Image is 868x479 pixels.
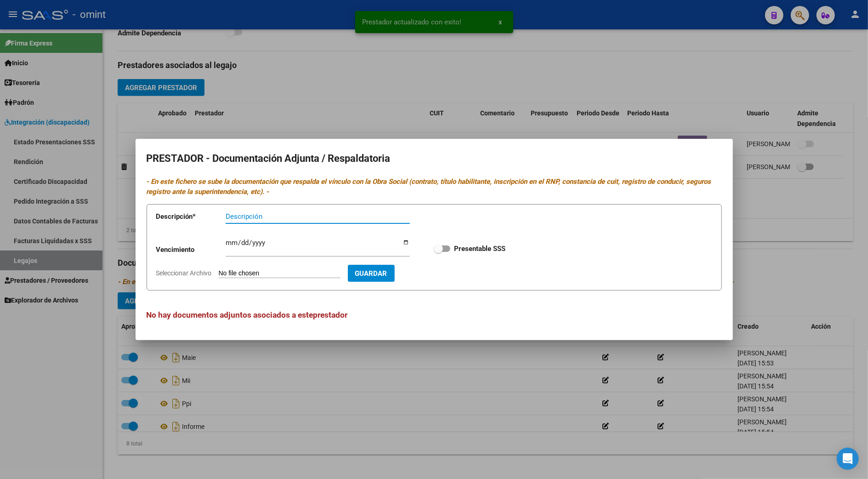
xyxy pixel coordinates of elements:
[348,265,395,282] button: Guardar
[147,150,722,167] h2: PRESTADOR - Documentación Adjunta / Respaldatoria
[156,211,226,222] p: Descripción
[147,177,711,196] i: - En este fichero se sube la documentación que respalda el vínculo con la Obra Social (contrato, ...
[147,309,722,321] h3: No hay documentos adjuntos asociados a este
[156,245,226,255] p: Vencimiento
[313,310,348,319] span: prestador
[156,269,212,277] span: Seleccionar Archivo
[355,269,387,278] span: Guardar
[837,448,859,470] div: Open Intercom Messenger
[454,245,505,253] strong: Presentable SSS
